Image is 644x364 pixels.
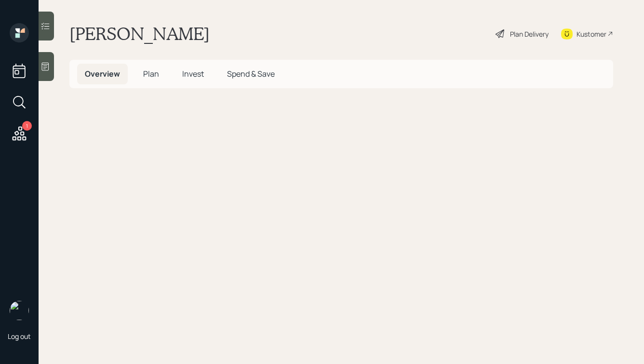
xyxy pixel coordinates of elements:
[510,29,549,39] div: Plan Delivery
[10,301,29,320] img: hunter_neumayer.jpg
[8,332,31,341] div: Log out
[577,29,606,39] div: Kustomer
[227,68,275,79] span: Spend & Save
[143,68,159,79] span: Plan
[69,23,210,44] h1: [PERSON_NAME]
[182,68,204,79] span: Invest
[85,68,120,79] span: Overview
[22,121,32,131] div: 1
